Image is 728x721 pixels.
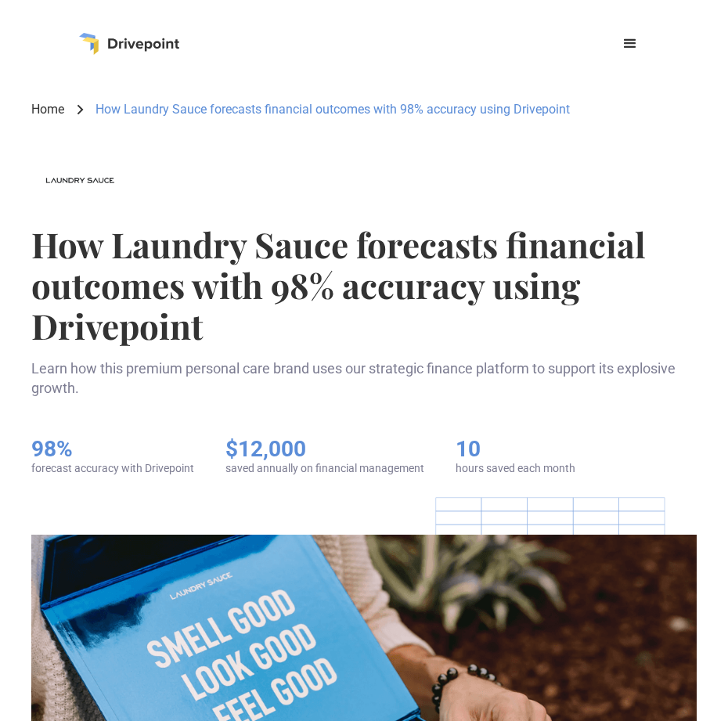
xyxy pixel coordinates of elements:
h1: How Laundry Sauce forecasts financial outcomes with 98% accuracy using Drivepoint [31,224,697,346]
div: How Laundry Sauce forecasts financial outcomes with 98% accuracy using Drivepoint [96,101,570,118]
a: home [79,33,179,55]
h5: $12,000 [225,436,424,463]
h5: 10 [456,436,575,463]
a: Home [31,101,64,118]
div: saved annually on financial management [225,462,424,475]
div: hours saved each month [456,462,575,475]
h5: 98% [31,436,194,463]
div: forecast accuracy with Drivepoint [31,462,194,475]
p: Learn how this premium personal care brand uses our strategic finance platform to support its exp... [31,359,697,398]
div: menu [611,25,649,63]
